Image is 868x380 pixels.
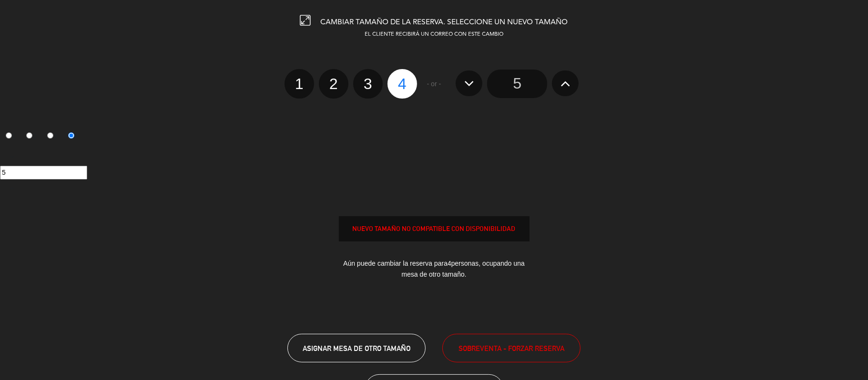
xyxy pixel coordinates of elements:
input: 1 [6,132,12,139]
label: 2 [319,69,348,99]
span: ASIGNAR MESA DE OTRO TAMAÑO [303,344,410,352]
input: 4 [68,132,74,139]
button: SOBREVENTA - FORZAR RESERVA [442,334,581,362]
span: - or - [427,79,441,90]
input: 2 [26,132,32,139]
div: Aún puede cambiar la reserva para personas, ocupando una mesa de otro tamaño. [339,251,530,287]
div: NUEVO TAMAÑO NO COMPATIBLE CON DISPONIBILIDAD [339,223,529,234]
span: 4 [448,260,451,267]
label: 1 [285,69,314,99]
input: 3 [47,132,53,139]
button: ASIGNAR MESA DE OTRO TAMAÑO [287,334,426,362]
span: EL CLIENTE RECIBIRÁ UN CORREO CON ESTE CAMBIO [365,32,503,37]
label: 3 [42,129,63,145]
span: SOBREVENTA - FORZAR RESERVA [459,343,564,354]
label: 3 [353,69,383,99]
label: 4 [388,69,417,99]
span: CAMBIAR TAMAÑO DE LA RESERVA. SELECCIONE UN NUEVO TAMAÑO [321,19,568,26]
label: 4 [62,129,83,145]
label: 2 [21,129,42,145]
